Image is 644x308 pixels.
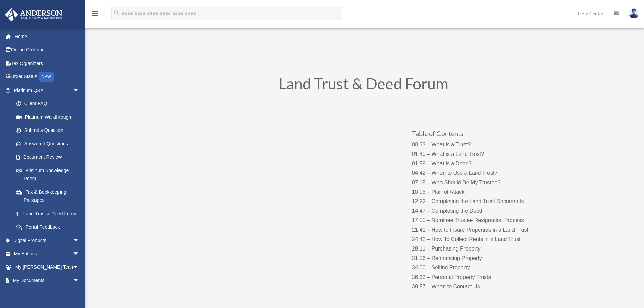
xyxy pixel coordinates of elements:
[113,9,120,17] i: search
[73,260,86,274] span: arrow_drop_down
[91,9,99,18] i: menu
[73,84,86,97] span: arrow_drop_down
[9,150,90,164] a: Document Review
[73,234,86,247] span: arrow_drop_down
[5,43,90,57] a: Online Ordering
[412,130,546,140] h3: Table of Contents
[5,274,90,287] a: My Documentsarrow_drop_down
[5,56,90,70] a: Tax Organizers
[9,124,90,137] a: Submit a Question
[5,260,90,274] a: My [PERSON_NAME] Teamarrow_drop_down
[5,234,90,247] a: Digital Productsarrow_drop_down
[181,76,546,95] h1: Land Trust & Deed Forum
[629,8,639,18] img: User Pic
[5,30,90,43] a: Home
[412,140,546,291] p: 00:33 – What is a Trust? 01:40 – What is a Land Trust? 01:59 – What is a Deed? 04:42 – When to Us...
[73,247,86,261] span: arrow_drop_down
[9,164,90,185] a: Platinum Knowledge Room
[5,84,90,97] a: Platinum Q&Aarrow_drop_down
[39,72,54,82] div: NEW
[91,12,99,18] a: menu
[9,97,90,111] a: Client FAQ
[9,137,90,150] a: Answered Questions
[5,247,90,261] a: My Entitiesarrow_drop_down
[9,110,90,124] a: Platinum Walkthrough
[9,207,86,220] a: Land Trust & Deed Forum
[9,185,90,207] a: Tax & Bookkeeping Packages
[3,8,64,21] img: Anderson Advisors Platinum Portal
[9,220,90,234] a: Portal Feedback
[73,274,86,288] span: arrow_drop_down
[5,70,90,84] a: Order StatusNEW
